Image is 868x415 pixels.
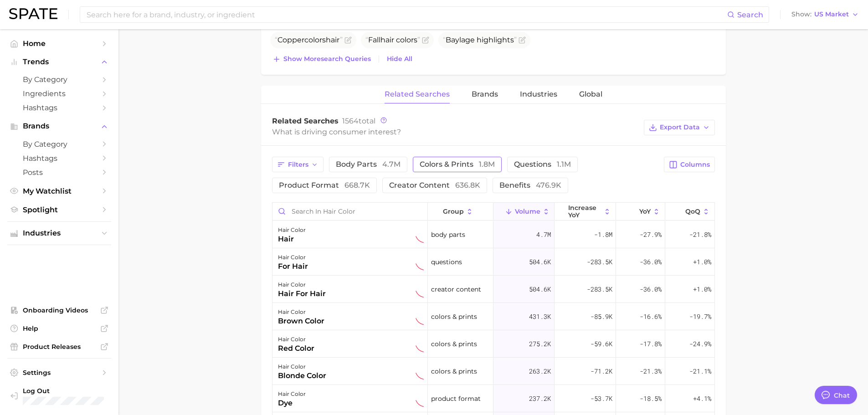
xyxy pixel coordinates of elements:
[7,322,111,335] a: Help
[342,117,375,125] span: total
[279,181,370,190] span: product format
[7,72,111,87] a: by Category
[272,358,714,385] button: hair colorblonde colorsustained declinercolors & prints263.2k-71.2k-21.3%-21.1%
[639,208,651,215] span: YoY
[431,393,481,404] span: product format
[272,117,339,125] span: Related Searches
[382,160,401,169] span: 4.7m
[23,154,96,163] span: Hashtags
[7,87,111,101] a: Ingredients
[7,366,111,379] a: Settings
[693,393,711,404] span: +4.1%
[416,262,424,271] img: sustained decliner
[557,160,571,169] span: 1.1m
[660,123,700,131] span: Export Data
[587,284,612,295] span: -283.5k
[579,90,602,98] span: Global
[431,229,465,240] span: body parts
[23,103,96,112] span: Hashtags
[278,234,306,245] div: hair
[664,157,714,172] button: Columns
[342,117,359,125] span: 1564
[288,161,308,169] span: Filters
[272,221,714,248] button: hair colorhairsustained declinerbody parts4.7m-1.8m-27.9%-21.8%
[278,370,326,381] div: blonde color
[278,307,324,318] div: hair color
[499,181,561,190] span: benefits
[493,203,555,220] button: Volume
[529,284,551,295] span: 504.6k
[568,204,601,219] span: increase YoY
[304,36,322,44] span: color
[23,122,96,130] span: Brands
[272,276,714,303] button: hair colorhair for hairsustained declinercreator content504.6k-283.5k-36.0%+1.0%
[789,9,861,20] button: ShowUS Market
[640,256,662,267] span: -36.0%
[272,248,714,276] button: hair colorfor hairsustained declinerquestions504.6k-283.5k-36.0%+1.0%
[529,393,551,404] span: 237.2k
[416,317,424,325] img: sustained decliner
[278,334,314,345] div: hair color
[737,10,763,19] span: Search
[23,387,104,395] span: Log Out
[326,36,340,44] span: hair
[640,229,662,240] span: -27.9%
[689,229,711,240] span: -21.8%
[591,338,612,349] span: -59.6k
[278,398,306,409] div: dye
[23,168,96,177] span: Posts
[7,165,111,179] a: Posts
[23,205,96,214] span: Spotlight
[536,229,551,240] span: 4.7m
[416,372,424,380] img: sustained decliner
[272,303,714,330] button: hair colorbrown colorsustained declinercolors & prints431.3k-85.9k-16.6%-19.7%
[278,343,314,354] div: red color
[416,344,424,353] img: sustained decliner
[515,208,540,215] span: Volume
[7,119,111,133] button: Brands
[520,90,557,98] span: Industries
[389,181,480,190] span: creator content
[278,252,308,263] div: hair color
[278,261,308,272] div: for hair
[431,338,477,349] span: colors & prints
[529,366,551,377] span: 263.2k
[23,306,96,314] span: Onboarding Videos
[472,90,498,98] span: Brands
[385,90,450,98] span: Related Searches
[9,8,57,19] img: SPATE
[23,324,96,333] span: Help
[272,126,639,138] div: What is driving consumer interest?
[693,256,711,267] span: +1.0%
[455,181,480,190] span: 636.8k
[385,53,415,65] button: Hide All
[514,160,571,169] span: questions
[23,58,96,66] span: Trends
[685,208,700,215] span: QoQ
[665,203,714,220] button: QoQ
[23,89,96,98] span: Ingredients
[640,311,662,322] span: -16.6%
[23,369,96,377] span: Settings
[23,39,96,48] span: Home
[7,226,111,240] button: Industries
[420,160,495,169] span: colors & prints
[416,290,424,298] img: sustained decliner
[272,203,427,220] input: Search in hair color
[270,53,373,66] button: Show moresearch queries
[519,36,526,44] button: Flag as miscategorized or irrelevant
[278,225,306,236] div: hair color
[693,284,711,295] span: +1.0%
[396,36,414,44] span: color
[23,75,96,84] span: by Category
[644,120,715,135] button: Export Data
[431,284,481,295] span: creator content
[431,256,462,267] span: questions
[278,389,306,400] div: hair color
[689,338,711,349] span: -24.9%
[443,208,464,215] span: group
[7,36,111,51] a: Home
[814,12,849,17] span: US Market
[23,140,96,149] span: by Category
[431,366,477,377] span: colors & prints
